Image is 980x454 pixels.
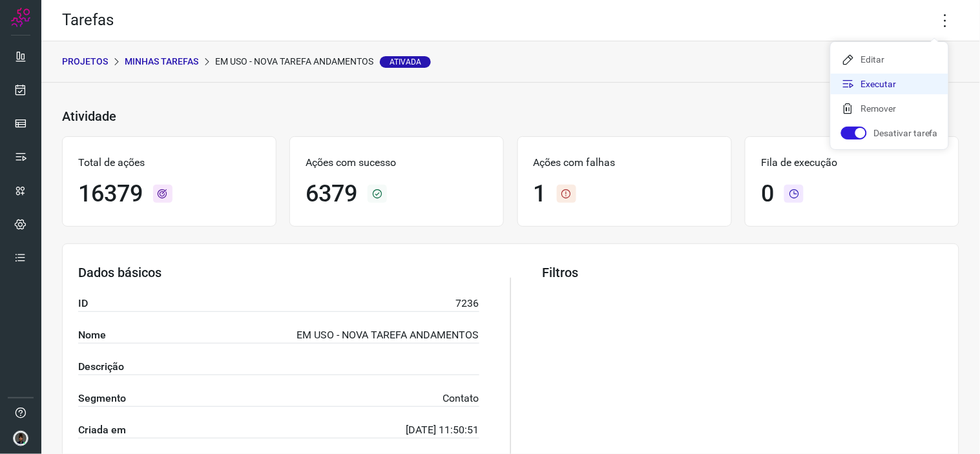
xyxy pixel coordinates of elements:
img: d44150f10045ac5288e451a80f22ca79.png [13,431,28,446]
p: EM USO - NOVA TAREFA ANDAMENTOS [215,55,431,68]
p: Fila de execução [761,155,943,170]
h1: 6379 [306,180,357,208]
p: EM USO - NOVA TAREFA ANDAMENTOS [297,327,479,343]
p: Ações com sucesso [306,155,488,170]
h2: Tarefas [62,11,114,30]
p: PROJETOS [62,55,108,68]
li: Desativar tarefa [831,123,948,143]
label: ID [78,296,88,311]
p: Ações com falhas [534,155,716,170]
label: Nome [78,327,106,343]
img: Logo [11,8,30,27]
label: Criada em [78,422,126,438]
p: Contato [443,391,479,406]
p: [DATE] 11:50:51 [406,422,479,438]
h1: 0 [761,180,774,208]
h1: 1 [534,180,547,208]
label: Descrição [78,359,124,375]
li: Remover [831,98,948,119]
label: Segmento [78,391,126,406]
h3: Dados básicos [78,265,479,280]
li: Executar [831,74,948,94]
li: Editar [831,49,948,70]
h3: Filtros [542,265,943,280]
p: Total de ações [78,155,260,170]
p: 7236 [456,296,479,311]
h3: Atividade [62,108,116,124]
p: Minhas Tarefas [125,55,198,68]
span: Ativada [380,56,431,68]
h1: 16379 [78,180,143,208]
